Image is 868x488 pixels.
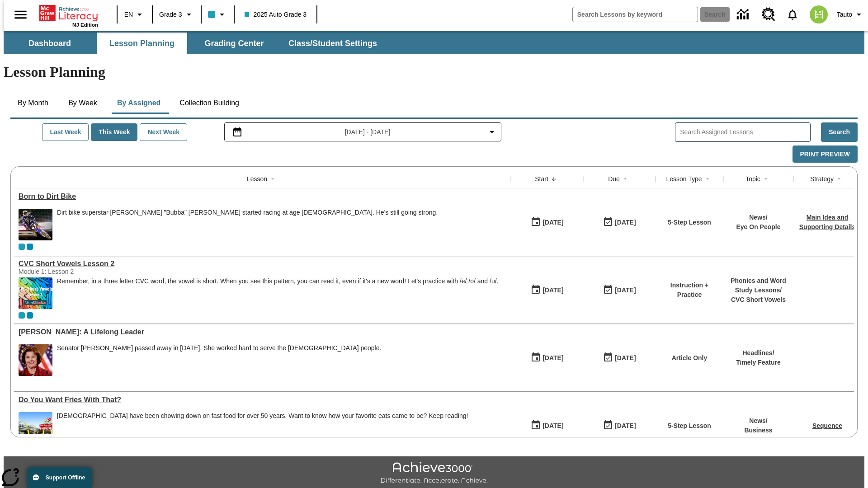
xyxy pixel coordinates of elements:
[57,209,438,216] div: Dirt bike superstar [PERSON_NAME] "Bubba" [PERSON_NAME] started racing at age [DEMOGRAPHIC_DATA]....
[204,6,231,23] button: Class color is light blue. Change class color
[672,353,708,363] p: Article Only
[744,416,772,426] p: News /
[615,420,636,432] div: [DATE]
[57,277,498,285] p: Remember, in a three letter CVC word, the vowel is short. When you see this pattern, you can read...
[72,22,98,28] span: NJ Edition
[267,174,278,184] button: Sort
[46,474,85,481] span: Support Offline
[833,6,868,23] button: Profile/Settings
[810,174,834,183] div: Strategy
[834,174,844,184] button: Sort
[702,174,713,184] button: Sort
[19,268,154,275] div: Module 1: Lesson 2
[57,412,468,420] div: [DEMOGRAPHIC_DATA] have been chowing down on fast food for over 50 years. Want to know how your f...
[27,244,33,250] div: OL 2025 Auto Grade 4
[4,64,864,80] h1: Lesson Planning
[736,222,780,232] p: Eye On People
[97,33,187,54] button: Lesson Planning
[247,174,267,183] div: Lesson
[793,145,858,163] button: Print Preview
[542,352,563,364] div: [DATE]
[19,344,52,376] img: Senator Dianne Feinstein of California smiles with the U.S. flag behind her.
[680,126,810,139] input: Search Assigned Lessons
[42,123,89,141] button: Last Week
[542,420,563,432] div: [DATE]
[528,417,566,434] button: 09/16/25: First time the lesson was available
[615,285,636,296] div: [DATE]
[19,396,506,404] a: Do You Want Fries With That?, Lessons
[19,312,25,319] div: Current Class
[608,174,620,183] div: Due
[245,10,307,19] span: 2025 Auto Grade 3
[812,422,842,429] a: Sequence
[110,92,168,114] button: By Assigned
[189,33,279,54] button: Grading Center
[736,213,780,222] p: News /
[760,174,771,184] button: Sort
[57,344,381,352] div: Senator [PERSON_NAME] passed away in [DATE]. She worked hard to serve the [DEMOGRAPHIC_DATA] people.
[19,260,506,268] div: CVC Short Vowels Lesson 2
[19,328,506,336] div: Dianne Feinstein: A Lifelong Leader
[615,217,636,228] div: [DATE]
[528,349,566,366] button: 09/16/25: First time the lesson was available
[736,348,781,358] p: Headlines /
[528,214,566,231] button: 09/16/25: First time the lesson was available
[10,92,56,114] button: By Month
[60,92,105,114] button: By Week
[19,209,52,240] img: Motocross racer James Stewart flies through the air on his dirt bike.
[535,174,548,183] div: Start
[486,127,497,137] svg: Collapse Date Range Filter
[600,214,639,231] button: 09/16/25: Last day the lesson can be accessed
[159,10,182,19] span: Grade 3
[345,127,391,137] span: [DATE] - [DATE]
[728,276,789,295] p: Phonics and Word Study Lessons /
[19,244,25,250] div: Current Class
[837,10,852,19] span: Tauto
[548,174,559,184] button: Sort
[19,260,506,268] a: CVC Short Vowels Lesson 2, Lessons
[745,174,760,183] div: Topic
[57,344,381,376] span: Senator Dianne Feinstein passed away in September 2023. She worked hard to serve the American peo...
[281,33,384,54] button: Class/Student Settings
[140,123,187,141] button: Next Week
[668,421,711,431] p: 5-Step Lesson
[19,192,506,201] a: Born to Dirt Bike, Lessons
[799,214,855,230] a: Main Idea and Supporting Details
[5,33,95,54] button: Dashboard
[124,10,133,19] span: EN
[156,6,198,23] button: Grade: Grade 3, Select a grade
[528,282,566,299] button: 09/16/25: First time the lesson was available
[573,7,698,22] input: search field
[810,5,828,23] img: avatar image
[600,417,639,434] button: 09/16/25: Last day the lesson can be accessed
[600,349,639,366] button: 09/16/25: Last day the lesson can be accessed
[19,328,506,336] a: Dianne Feinstein: A Lifelong Leader, Lessons
[57,412,468,444] div: Americans have been chowing down on fast food for over 50 years. Want to know how your favorite e...
[228,127,498,137] button: Select the date range menu item
[39,3,98,28] div: Home
[666,174,702,183] div: Lesson Type
[19,396,506,404] div: Do You Want Fries With That?
[728,295,789,305] p: CVC Short Vowels
[19,277,52,309] img: CVC Short Vowels Lesson 2.
[27,467,92,488] button: Support Offline
[615,352,636,364] div: [DATE]
[744,426,772,435] p: Business
[120,6,149,23] button: Language: EN, Select a language
[380,462,488,485] img: Achieve3000 Differentiate Accelerate Achieve
[600,282,639,299] button: 09/16/25: Last day the lesson can be accessed
[668,218,711,227] p: 5-Step Lesson
[736,358,781,367] p: Timely Feature
[7,1,34,28] button: Open side menu
[39,4,98,22] a: Home
[804,3,833,26] button: Select a new avatar
[57,209,438,240] div: Dirt bike superstar James "Bubba" Stewart started racing at age 4. He's still going strong.
[542,217,563,228] div: [DATE]
[731,2,756,27] a: Data Center
[27,312,33,319] div: OL 2025 Auto Grade 4
[620,174,631,184] button: Sort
